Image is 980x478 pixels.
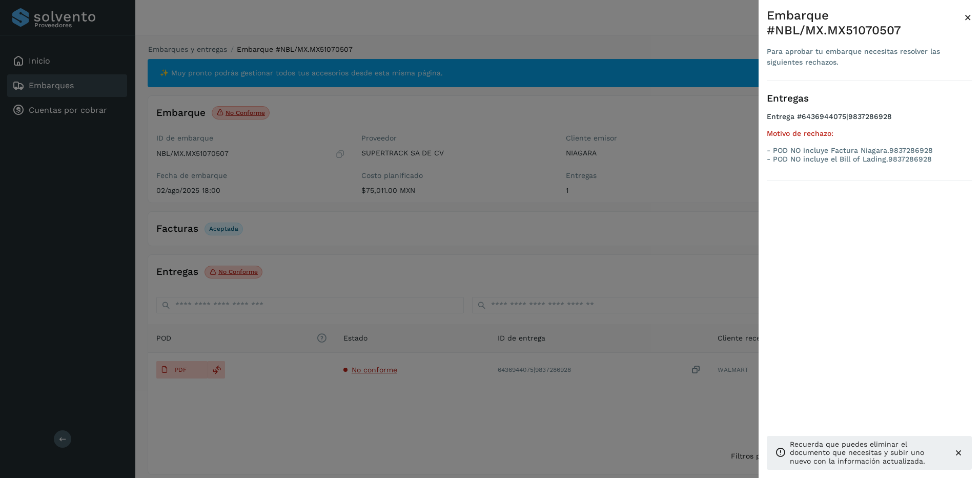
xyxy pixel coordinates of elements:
[964,8,972,27] button: Close
[767,8,964,38] div: Embarque #NBL/MX.MX51070507
[767,93,972,105] h3: Entregas
[767,146,972,155] p: - POD NO incluye Factura Niagara.9837286928
[767,112,972,129] h4: Entrega #6436944075|9837286928
[767,155,972,164] p: - POD NO incluye el Bill of Lading.9837286928
[767,129,972,138] h5: Motivo de rechazo:
[767,46,964,68] div: Para aprobar tu embarque necesitas resolver las siguientes rechazos.
[790,440,945,466] p: Recuerda que puedes eliminar el documento que necesitas y subir uno nuevo con la información actu...
[964,10,972,25] span: ×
